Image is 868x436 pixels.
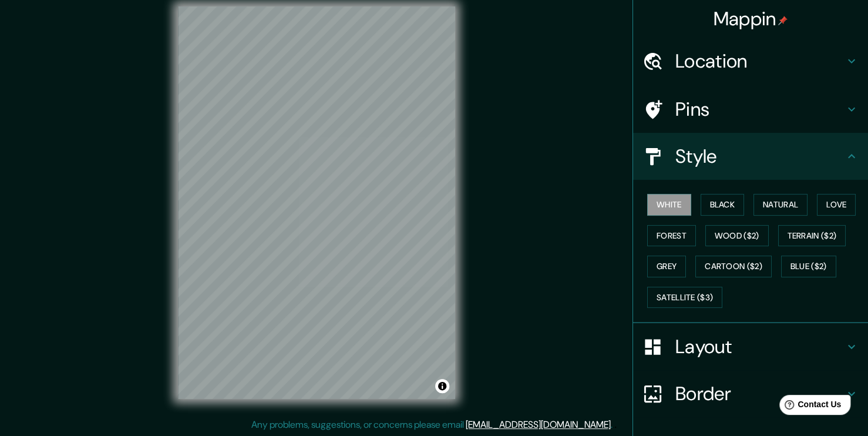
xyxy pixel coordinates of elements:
[466,418,611,431] a: [EMAIL_ADDRESS][DOMAIN_NAME]
[753,194,808,216] button: Natural
[251,418,613,432] p: Any problems, suggestions, or concerns please email .
[675,98,845,121] h4: Pins
[647,287,722,308] button: Satellite ($3)
[633,370,868,417] div: Border
[633,86,868,133] div: Pins
[633,133,868,180] div: Style
[778,16,788,25] img: pin-icon.png
[705,225,769,247] button: Wood ($2)
[633,323,868,370] div: Layout
[675,382,845,405] h4: Border
[647,194,691,216] button: White
[714,7,788,31] h4: Mappin
[675,335,845,358] h4: Layout
[675,49,845,73] h4: Location
[781,256,836,277] button: Blue ($2)
[701,194,745,216] button: Black
[695,256,772,277] button: Cartoon ($2)
[435,379,449,393] button: Toggle attribution
[763,390,855,423] iframe: Help widget launcher
[633,38,868,85] div: Location
[817,194,856,216] button: Love
[647,225,696,247] button: Forest
[178,6,455,399] canvas: Map
[675,145,845,168] h4: Style
[613,418,614,432] div: .
[778,225,846,247] button: Terrain ($2)
[647,256,686,277] button: Grey
[614,418,617,432] div: .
